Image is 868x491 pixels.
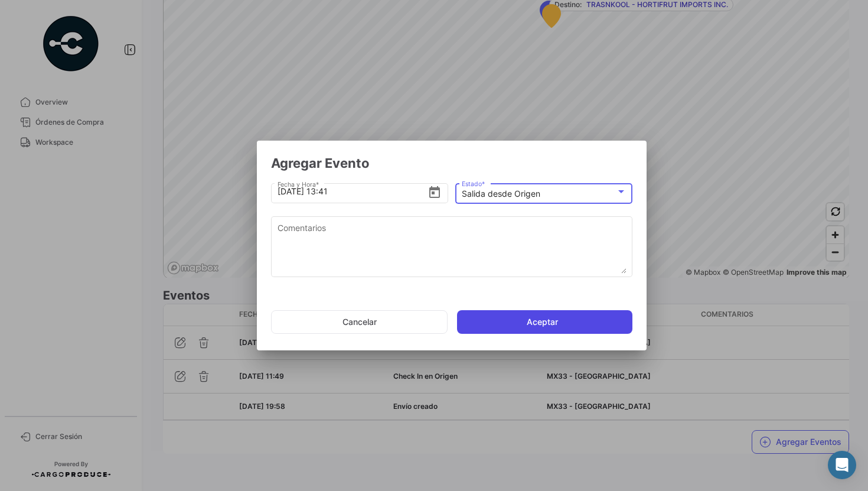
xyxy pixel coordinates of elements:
button: Open calendar [428,185,442,198]
mat-select-trigger: Salida desde Origen [462,188,540,199]
button: Aceptar [457,310,632,334]
button: Cancelar [271,310,448,334]
input: Seleccionar una fecha [278,171,428,212]
div: Abrir Intercom Messenger [828,451,856,479]
h2: Agregar Evento [271,155,632,171]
